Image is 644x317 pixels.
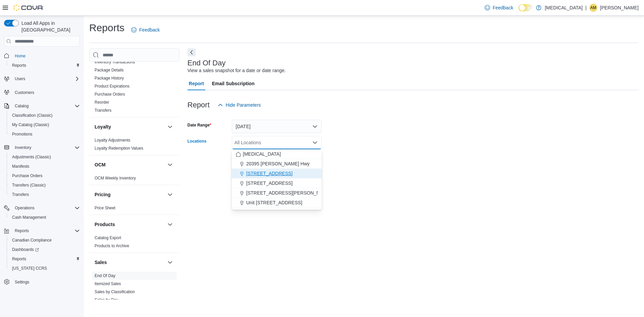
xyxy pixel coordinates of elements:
a: Adjustments (Classic) [9,153,54,161]
span: Purchase Orders [12,173,43,178]
button: [STREET_ADDRESS][PERSON_NAME] [232,188,322,198]
button: Users [1,74,83,84]
span: End Of Day [95,273,115,278]
span: [STREET_ADDRESS] [246,170,292,177]
button: Close list of options [312,140,318,145]
a: Cash Management [9,213,49,221]
a: Transfers [9,191,32,199]
label: Date Range [187,122,211,128]
a: Customers [12,89,37,97]
a: OCM Weekly Inventory [95,176,136,180]
span: Transfers (Classic) [9,181,80,189]
span: AM [590,4,596,12]
span: [MEDICAL_DATA] [243,151,281,157]
button: Sales [95,259,165,266]
a: Sales by Day [95,298,118,302]
button: [STREET_ADDRESS] [232,169,322,178]
a: Price Sheet [95,206,115,210]
h3: End Of Day [187,59,226,67]
span: Settings [12,278,80,286]
a: Transfers (Classic) [9,181,48,189]
button: Pricing [95,191,165,198]
div: Products [89,234,179,253]
a: [US_STATE] CCRS [9,264,50,272]
a: Package Details [95,68,124,72]
p: | [585,4,587,12]
span: OCM Weekly Inventory [95,175,136,181]
h3: Sales [95,259,107,266]
a: Catalog Export [95,235,121,240]
span: Cash Management [9,213,80,221]
span: Home [15,53,25,59]
img: Cova [13,4,44,11]
button: Next [187,48,196,56]
button: Purchase Orders [7,171,83,180]
span: Itemized Sales [95,281,121,286]
span: Load All Apps in [GEOGRAPHIC_DATA] [19,20,80,33]
span: Adjustments (Classic) [12,154,51,160]
span: Transfers [95,108,111,113]
span: Loyalty Adjustments [95,138,130,143]
button: Canadian Compliance [7,235,83,245]
button: Catalog [12,102,31,110]
span: Feedback [493,4,513,11]
a: Settings [12,278,32,286]
span: Feedback [139,27,160,33]
span: Product Expirations [95,84,129,89]
a: Dashboards [9,246,42,254]
button: Users [12,75,28,83]
span: Transfers (Classic) [12,182,46,188]
button: Manifests [7,162,83,171]
h3: OCM [95,161,106,168]
a: Canadian Compliance [9,236,54,244]
button: Adjustments (Classic) [7,152,83,162]
a: Promotions [9,130,35,138]
span: Package History [95,75,124,81]
span: My Catalog (Classic) [9,121,80,129]
button: Transfers (Classic) [7,180,83,190]
a: Transfers [95,108,111,113]
span: Reports [15,228,29,233]
span: Catalog [12,102,80,110]
a: Classification (Classic) [9,111,55,119]
button: Operations [1,203,83,213]
button: Promotions [7,129,83,139]
span: Loyalty Redemption Values [95,146,143,151]
span: Sales by Classification [95,289,135,295]
button: Loyalty [166,123,174,131]
button: Reports [1,226,83,235]
button: Transfers [7,190,83,199]
h1: Reports [89,21,124,35]
a: Reports [9,255,29,263]
div: Loyalty [89,136,179,155]
span: Catalog Export [95,235,121,241]
span: Customers [15,90,34,95]
span: Reports [12,227,80,235]
span: Canadian Compliance [12,237,52,243]
span: Email Subscription [212,77,255,90]
span: [US_STATE] CCRS [12,266,47,271]
a: Purchase Orders [9,172,45,180]
span: Washington CCRS [9,264,80,272]
span: Products to Archive [95,243,129,249]
span: Promotions [9,130,80,138]
a: Dashboards [7,245,83,254]
button: Catalog [1,101,83,111]
span: Operations [12,204,80,212]
span: [STREET_ADDRESS][PERSON_NAME] [246,190,331,196]
span: Home [12,51,80,60]
button: Loyalty [95,123,165,130]
button: Reports [7,254,83,264]
span: My Catalog (Classic) [12,122,49,127]
button: [DATE] [232,120,322,133]
span: Dashboards [12,247,39,252]
span: Inventory Transactions [95,59,135,65]
a: Purchase Orders [95,92,125,97]
span: 20395 [PERSON_NAME] Hwy [246,160,310,167]
span: Price Sheet [95,205,115,211]
div: Pricing [89,204,179,215]
a: Sales by Classification [95,289,135,294]
span: Operations [15,205,35,211]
